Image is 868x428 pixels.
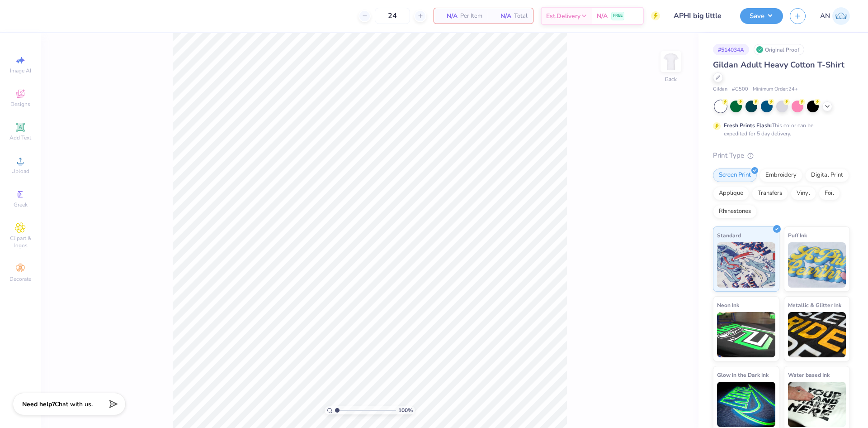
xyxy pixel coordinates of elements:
[753,86,798,93] span: Minimum Order: 24 +
[788,312,846,357] img: Metallic & Glitter Ink
[788,231,807,240] span: Puff Ink
[717,231,741,240] span: Standard
[717,242,775,288] img: Standard
[819,187,840,200] div: Foil
[460,11,482,21] span: Per Item
[791,187,816,200] div: Vinyl
[713,168,757,182] div: Screen Print
[713,150,850,161] div: Print Type
[514,11,528,21] span: Total
[439,11,458,21] span: N/A
[740,8,783,24] button: Save
[805,168,849,182] div: Digital Print
[10,67,31,74] span: Image AI
[732,86,748,93] span: # G500
[717,300,739,310] span: Neon Ink
[493,11,511,21] span: N/A
[759,168,802,182] div: Embroidery
[5,235,36,249] span: Clipart & logos
[820,11,830,21] span: AN
[14,201,28,208] span: Greek
[713,59,844,70] span: Gildan Adult Heavy Cotton T-Shirt
[820,7,850,25] a: AN
[597,11,608,21] span: N/A
[546,11,580,21] span: Est. Delivery
[724,121,835,138] div: This color can be expedited for 5 day delivery.
[717,312,775,357] img: Neon Ink
[788,242,846,288] img: Puff Ink
[398,406,413,414] span: 100 %
[752,187,788,200] div: Transfers
[665,75,677,83] div: Back
[55,400,93,409] span: Chat with us.
[667,7,733,25] input: Untitled Design
[22,400,55,409] strong: Need help?
[788,382,846,427] img: Water based Ink
[717,370,769,380] span: Glow in the Dark Ink
[713,44,749,55] div: # 514034A
[713,205,757,218] div: Rhinestones
[788,370,830,380] span: Water based Ink
[11,168,29,175] span: Upload
[832,7,850,25] img: Arlo Noche
[9,275,31,283] span: Decorate
[788,300,841,310] span: Metallic & Glitter Ink
[9,134,31,141] span: Add Text
[717,382,775,427] img: Glow in the Dark Ink
[754,44,804,55] div: Original Proof
[724,122,772,129] strong: Fresh Prints Flash:
[713,187,749,200] div: Applique
[662,53,680,71] img: Back
[613,13,623,19] span: FREE
[713,86,727,93] span: Gildan
[375,8,410,24] input: – –
[10,101,30,108] span: Designs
